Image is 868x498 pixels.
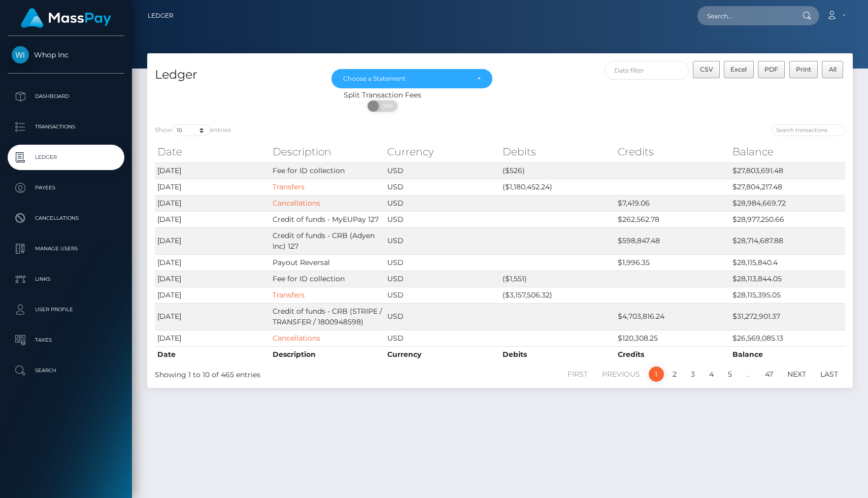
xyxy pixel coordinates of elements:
[758,61,785,78] button: PDF
[615,254,730,271] td: $1,996.35
[615,211,730,227] td: $262,562.78
[500,162,615,179] td: ($526)
[385,142,500,162] th: Currency
[500,271,615,287] td: ($1,551)
[270,227,385,254] td: Credit of funds - CRB (Adyen Inc) 127
[8,84,124,109] a: Dashboard
[697,6,793,25] input: Search...
[649,367,664,382] a: 1
[385,179,500,195] td: USD
[500,142,615,162] th: Debits
[796,65,811,73] span: Print
[730,162,845,179] td: $27,803,691.48
[615,142,730,162] th: Credits
[8,175,124,201] a: Payees
[700,65,713,73] span: CSV
[155,179,270,195] td: [DATE]
[12,241,120,256] p: Manage Users
[373,101,398,112] span: OFF
[12,150,120,165] p: Ledger
[270,142,385,162] th: Description
[8,114,124,140] a: Transactions
[822,61,843,78] button: All
[155,124,231,136] label: Show entries
[724,61,754,78] button: Excel
[12,211,120,226] p: Cancellations
[12,302,120,317] p: User Profile
[270,346,385,362] th: Description
[155,162,270,179] td: [DATE]
[730,227,845,254] td: $28,714,687.88
[730,346,845,362] th: Balance
[273,182,305,191] a: Transfers
[12,89,120,104] p: Dashboard
[730,303,845,330] td: $31,272,901.37
[500,287,615,303] td: ($3,157,506.32)
[155,366,433,380] div: Showing 1 to 10 of 465 entries
[155,227,270,254] td: [DATE]
[147,90,618,101] div: Split Transaction Fees
[815,367,844,382] a: Last
[667,367,682,382] a: 2
[730,195,845,211] td: $28,984,669.72
[615,303,730,330] td: $4,703,816.24
[500,346,615,362] th: Debits
[8,297,124,322] a: User Profile
[172,124,210,136] select: Showentries
[155,66,316,84] h4: Ledger
[148,5,174,26] a: Ledger
[8,358,124,383] a: Search
[385,346,500,362] th: Currency
[730,211,845,227] td: $28,977,250.66
[789,61,818,78] button: Print
[270,271,385,287] td: Fee for ID collection
[155,330,270,346] td: [DATE]
[8,267,124,292] a: Links
[772,124,845,136] input: Search transactions
[385,162,500,179] td: USD
[615,346,730,362] th: Credits
[273,290,305,300] a: Transfers
[385,271,500,287] td: USD
[730,179,845,195] td: $27,804,217.48
[759,367,779,382] a: 47
[155,142,270,162] th: Date
[829,65,837,73] span: All
[21,8,111,28] img: MassPay Logo
[273,198,320,208] a: Cancellations
[730,65,747,73] span: Excel
[343,75,470,83] div: Choose a Statement
[8,50,124,59] span: Whop Inc
[12,272,120,287] p: Links
[730,287,845,303] td: $28,115,395.05
[500,179,615,195] td: ($1,180,452.24)
[730,254,845,271] td: $28,115,840.4
[12,119,120,135] p: Transactions
[12,180,120,195] p: Payees
[273,334,320,343] a: Cancellations
[8,327,124,353] a: Taxes
[693,61,720,78] button: CSV
[615,227,730,254] td: $598,847.48
[385,227,500,254] td: USD
[722,367,738,382] a: 5
[270,162,385,179] td: Fee for ID collection
[155,254,270,271] td: [DATE]
[385,303,500,330] td: USD
[155,346,270,362] th: Date
[385,287,500,303] td: USD
[730,142,845,162] th: Balance
[12,46,29,63] img: Whop Inc
[270,211,385,227] td: Credit of funds - MyEUPay 127
[12,363,120,378] p: Search
[704,367,719,382] a: 4
[385,195,500,211] td: USD
[155,271,270,287] td: [DATE]
[730,271,845,287] td: $28,113,844.05
[685,367,700,382] a: 3
[155,303,270,330] td: [DATE]
[385,254,500,271] td: USD
[8,206,124,231] a: Cancellations
[605,61,689,80] input: Date filter
[155,211,270,227] td: [DATE]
